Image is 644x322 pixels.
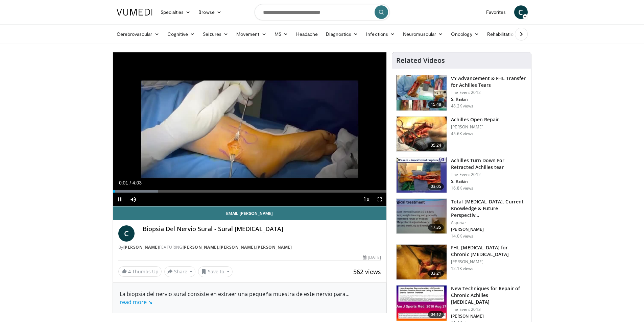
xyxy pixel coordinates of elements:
[397,75,447,110] img: f5016854-7c5d-4d2b-bf8b-0701c028b37d.150x105_q85_crop-smart_upscale.jpg
[118,266,162,277] a: 4 Thumbs Up
[120,290,380,306] div: La biopsia del nervio sural consiste en extraer una pequeña muestra de este nervio para
[219,244,255,250] a: [PERSON_NAME]
[113,27,163,41] a: Cerebrovascular
[451,220,527,225] p: Aspetar
[451,185,473,191] p: 16.8K views
[119,180,128,185] span: 0:01
[451,116,499,123] h3: Achilles Open Repair
[362,27,399,41] a: Infections
[428,101,444,108] span: 15:48
[255,4,390,20] input: Search topics, interventions
[428,311,444,318] span: 04:12
[113,193,126,206] button: Pause
[118,225,135,242] a: C
[157,5,195,19] a: Specialties
[120,290,350,306] span: ...
[451,103,473,109] p: 48.2K views
[397,245,447,280] img: FHL_tendon_transfer_100011688_1.jpg.150x105_q85_crop-smart_upscale.jpg
[451,198,527,219] h3: Total [MEDICAL_DATA], Current Knowledge & Future Perspectiv…
[123,244,159,250] a: [PERSON_NAME]
[130,180,131,185] span: /
[396,198,527,239] a: 17:35 Total [MEDICAL_DATA], Current Knowledge & Future Perspectiv… Aspetar [PERSON_NAME] 14.0K views
[451,97,527,102] p: S. Raikin
[451,233,473,239] p: 14.0K views
[113,206,387,220] a: Email [PERSON_NAME]
[397,286,447,321] img: O0cEsGv5RdudyPNn4xMDoxOmtxOwKG7D_2.150x105_q85_crop-smart_upscale.jpg
[451,307,527,312] p: The Event 2013
[198,266,233,277] button: Save to
[397,199,447,234] img: xX2wXF35FJtYfXNX4xMDoxOjBzMTt2bJ_1.150x105_q85_crop-smart_upscale.jpg
[451,314,527,319] p: [PERSON_NAME]
[256,244,292,250] a: [PERSON_NAME]
[428,224,444,231] span: 17:35
[428,142,444,149] span: 05:24
[397,117,447,152] img: Achilles_open_repai_100011708_1.jpg.150x105_q85_crop-smart_upscale.jpg
[396,56,445,65] h4: Related Videos
[232,27,270,41] a: Movement
[451,131,473,137] p: 45.6K views
[514,5,528,19] a: C
[353,268,381,276] span: 562 views
[133,180,142,185] span: 4:03
[363,254,381,261] div: [DATE]
[359,193,373,206] button: Playback Rate
[451,157,527,171] h3: Achilles Turn Down For Retracted Achilles tear
[183,244,218,250] a: [PERSON_NAME]
[373,193,386,206] button: Fullscreen
[164,266,196,277] button: Share
[451,172,527,177] p: The Event 2012
[451,266,473,271] p: 12.1K views
[126,193,140,206] button: Mute
[322,27,362,41] a: Diagnostics
[483,27,520,41] a: Rehabilitation
[199,27,232,41] a: Seizures
[117,9,152,16] img: VuMedi Logo
[428,183,444,190] span: 03:05
[113,190,387,193] div: Progress Bar
[399,27,447,41] a: Neuromuscular
[428,270,444,277] span: 03:21
[120,298,152,306] a: read more ↘
[270,27,292,41] a: MS
[451,124,499,130] p: [PERSON_NAME]
[113,52,387,206] video-js: Video Player
[451,75,527,89] h3: VY Advancement & FHL Transfer for Achilles Tears
[128,268,131,275] span: 4
[482,5,510,19] a: Favorites
[451,259,527,265] p: [PERSON_NAME]
[163,27,199,41] a: Cognitive
[447,27,483,41] a: Oncology
[451,244,527,258] h3: FHL [MEDICAL_DATA] for Chronic [MEDICAL_DATA]
[396,75,527,111] a: 15:48 VY Advancement & FHL Transfer for Achilles Tears The Event 2012 S. Raikin 48.2K views
[194,5,225,19] a: Browse
[396,244,527,280] a: 03:21 FHL [MEDICAL_DATA] for Chronic [MEDICAL_DATA] [PERSON_NAME] 12.1K views
[451,90,527,95] p: The Event 2012
[451,285,527,305] h3: New Techniques for Repair of Chronic Achilles [MEDICAL_DATA]
[143,225,381,233] h4: Biopsia Del Nervio Sural - Sural [MEDICAL_DATA]
[396,157,527,193] a: 03:05 Achilles Turn Down For Retracted Achilles tear The Event 2012 S. Raikin 16.8K views
[451,179,527,184] p: S. Raikin
[397,157,447,193] img: MGngRNnbuHoiqTJH4xMDoxOmtxOwKG7D_3.150x105_q85_crop-smart_upscale.jpg
[451,227,527,232] p: [PERSON_NAME]
[118,244,381,250] div: By FEATURING , ,
[396,116,527,152] a: 05:24 Achilles Open Repair [PERSON_NAME] 45.6K views
[292,27,322,41] a: Headache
